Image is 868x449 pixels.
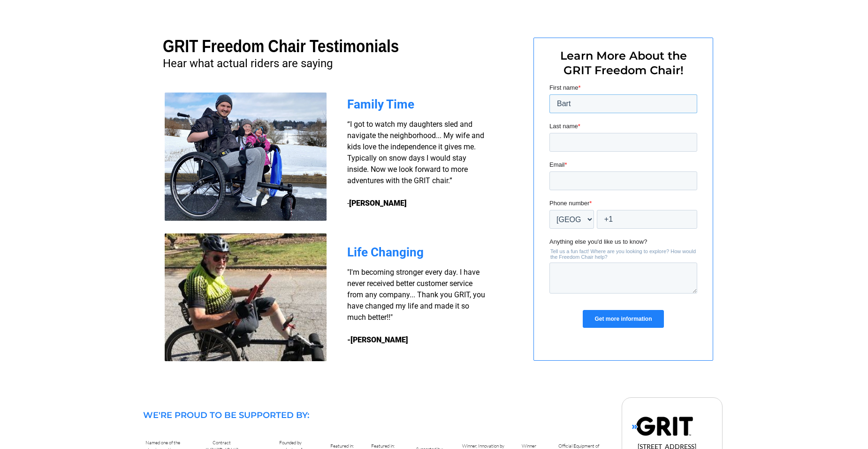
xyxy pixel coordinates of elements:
iframe: Form 0 [549,83,697,336]
span: Featured in: [371,443,395,449]
strong: -[PERSON_NAME] [347,335,408,344]
span: "I'm becoming stronger every day. I have never received better customer service from any company.... [347,268,485,322]
span: WE'RE PROUD TO BE SUPPORTED BY: [143,410,309,420]
span: Featured in: [330,443,354,449]
span: Learn More About the GRIT Freedom Chair! [560,49,687,77]
span: Life Changing [347,245,424,259]
span: GRIT Freedom Chair Testimonials [163,37,399,56]
span: Family Time [347,97,414,111]
span: “I got to watch my daughters sled and navigate the neighborhood... My wife and kids love the inde... [347,120,484,208]
strong: [PERSON_NAME] [349,199,407,208]
span: Hear what actual riders are saying [163,57,333,70]
span: Winner [522,443,536,449]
